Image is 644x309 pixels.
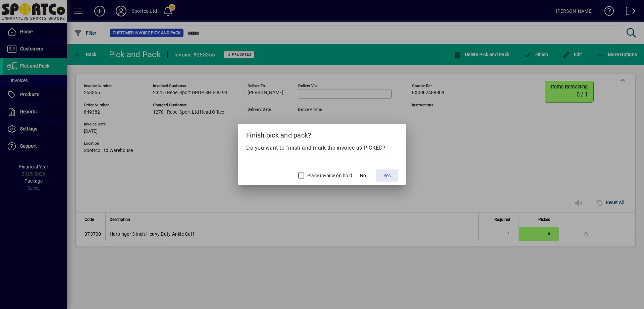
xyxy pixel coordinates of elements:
[352,169,374,182] button: No
[306,172,352,179] label: Place invoice on hold
[376,169,398,182] button: Yes
[246,144,398,152] div: Do you want to finish and mark the invoice as PICKED?
[238,124,406,144] h2: Finish pick and pack?
[383,172,391,179] span: Yes
[360,172,366,179] span: No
